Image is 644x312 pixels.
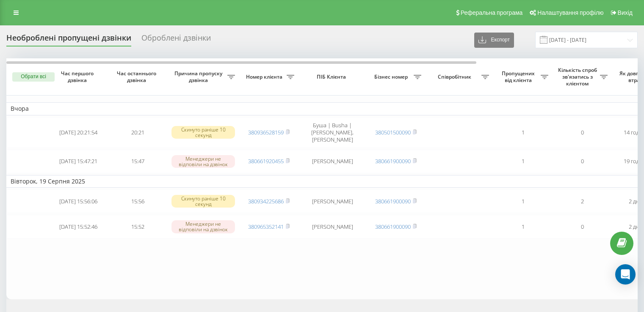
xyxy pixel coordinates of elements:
[171,220,235,233] div: Менеджери не відповіли на дзвінок
[461,9,523,16] span: Реферальна програма
[474,33,514,48] button: Експорт
[115,70,160,83] span: Час останнього дзвінка
[370,74,414,80] span: Бізнес номер
[430,74,481,80] span: Співробітник
[49,117,108,148] td: [DATE] 20:21:54
[493,117,553,148] td: 1
[493,150,553,173] td: 1
[299,117,366,148] td: Буша | Busha | [PERSON_NAME], [PERSON_NAME]
[248,129,284,136] a: 380936528159
[493,215,553,238] td: 1
[618,9,633,16] span: Вихід
[248,223,284,230] a: 380965352141
[49,215,108,238] td: [DATE] 15:52:46
[108,189,167,213] td: 15:56
[615,264,636,285] div: Open Intercom Messenger
[375,197,411,205] a: 380661900090
[171,195,235,208] div: Скинуто раніше 10 секунд
[557,67,600,87] span: Кількість спроб зв'язатись з клієнтом
[306,74,359,80] span: ПІБ Клієнта
[49,189,108,213] td: [DATE] 15:56:06
[553,189,612,213] td: 2
[12,72,55,82] button: Обрати всі
[49,150,108,173] td: [DATE] 15:47:21
[55,70,101,83] span: Час першого дзвінка
[141,33,211,47] div: Оброблені дзвінки
[553,117,612,148] td: 0
[553,150,612,173] td: 0
[171,70,227,83] span: Причина пропуску дзвінка
[108,150,167,173] td: 15:47
[375,223,411,230] a: 380661900090
[248,197,284,205] a: 380934225686
[493,189,553,213] td: 1
[108,215,167,238] td: 15:52
[248,157,284,165] a: 380661920455
[108,117,167,148] td: 20:21
[171,155,235,168] div: Менеджери не відповіли на дзвінок
[498,70,541,83] span: Пропущених від клієнта
[243,74,287,80] span: Номер клієнта
[537,9,603,16] span: Налаштування профілю
[375,157,411,165] a: 380661900090
[6,33,131,47] div: Необроблені пропущені дзвінки
[299,189,366,213] td: [PERSON_NAME]
[171,126,235,139] div: Скинуто раніше 10 секунд
[553,215,612,238] td: 0
[375,129,411,136] a: 380501500090
[299,150,366,173] td: [PERSON_NAME]
[299,215,366,238] td: [PERSON_NAME]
